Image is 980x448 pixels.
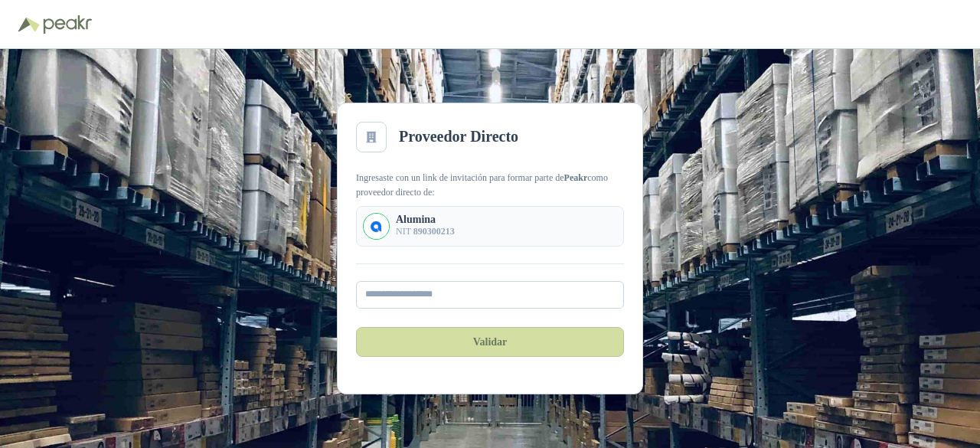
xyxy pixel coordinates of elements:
p: Alumina [396,214,460,224]
img: Company Logo [364,214,389,239]
b: Peakr [367,188,393,198]
b: 890300213 [412,226,460,237]
p: NIT [396,224,460,239]
h2: Proveedor Directo [399,126,529,149]
div: Ingresaste con un link de invitación para formar parte de como proveedor directo de: [356,172,624,201]
button: Validar [356,327,624,356]
img: Logo [18,17,40,32]
img: Peakr [43,15,92,34]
